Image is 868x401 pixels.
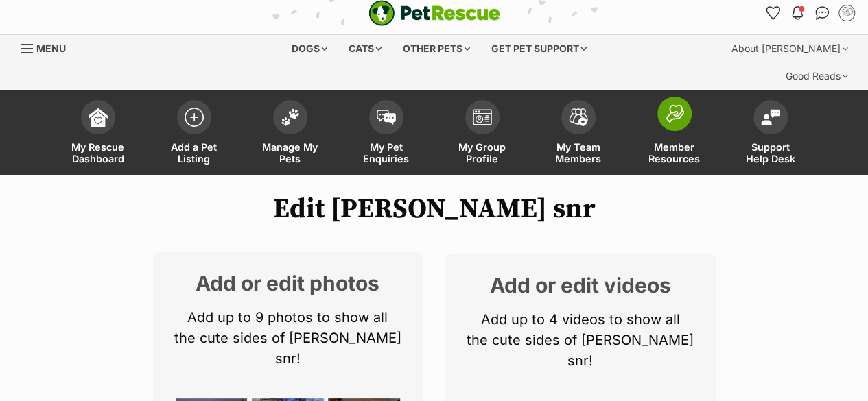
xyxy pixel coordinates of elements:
[185,108,204,127] img: add-pet-listing-icon-0afa8454b4691262ce3f59096e99ab1cd57d4a30225e0717b998d2c9b9846f56.svg
[776,62,858,90] div: Good Reads
[281,108,300,126] img: manage-my-pets-icon-02211641906a0b7f246fdf0571729dbe1e7629f14944591b6c1af311fb30b64b.svg
[163,141,225,165] span: Add a Pet Listing
[377,110,396,125] img: pet-enquiries-icon-7e3ad2cf08bfb03b45e93fb7055b45f3efa6380592205ae92323e6603595dc1f.svg
[50,93,146,175] a: My Rescue Dashboard
[786,2,808,24] button: Notifications
[815,6,830,20] img: chat-41dd97257d64d25036548639549fe6c8038ab92f7586957e7f3b1b290dea8141.svg
[242,93,338,175] a: Manage My Pets
[644,141,705,165] span: Member Resources
[569,108,588,126] img: team-members-icon-5396bd8760b3fe7c0b43da4ab00e1e3bb1a5d9ba89233759b79545d2d3fc5d0d.svg
[762,2,784,24] a: Favourites
[548,141,609,165] span: My Team Members
[67,141,129,165] span: My Rescue Dashboard
[282,35,337,62] div: Dogs
[473,109,492,125] img: group-profile-icon-3fa3cf56718a62981997c0bc7e787c4b2cf8bcc04b72c1350f741eb67cf2f40e.svg
[36,42,66,54] span: Menu
[792,6,803,20] img: notifications-46538b983faf8c2785f20acdc204bb7945ddae34d4c08c2a6579f10ce5e182be.svg
[482,35,596,62] div: Get pet support
[259,141,321,165] span: Manage My Pets
[740,141,801,165] span: Support Help Desk
[466,275,695,295] h2: Add or edit videos
[174,307,403,369] p: Add up to 9 photos to show all the cute sides of [PERSON_NAME] snr!
[722,35,858,62] div: About [PERSON_NAME]
[21,35,75,60] a: Menu
[723,93,819,175] a: Support Help Desk
[761,109,780,125] img: help-desk-icon-fdf02630f3aa405de69fd3d07c3f3aa587a6932b1a1747fa1d2bba05be0121f9.svg
[836,2,858,24] button: My account
[89,108,108,127] img: dashboard-icon-eb2f2d2d3e046f16d808141f083e7271f6b2e854fb5c12c21221c1fb7104beca.svg
[840,6,854,20] img: Emma Perry profile pic
[338,93,434,175] a: My Pet Enquiries
[434,93,530,175] a: My Group Profile
[762,2,858,24] ul: Account quick links
[530,93,626,175] a: My Team Members
[665,104,684,123] img: member-resources-icon-8e73f808a243e03378d46382f2149f9095a855e16c252ad45f914b54edf8863c.svg
[811,2,833,24] a: Conversations
[339,35,391,62] div: Cats
[466,309,695,371] p: Add up to 4 videos to show all the cute sides of [PERSON_NAME] snr!
[174,273,403,293] h2: Add or edit photos
[393,35,480,62] div: Other pets
[451,141,513,165] span: My Group Profile
[355,141,417,165] span: My Pet Enquiries
[626,93,723,175] a: Member Resources
[146,93,242,175] a: Add a Pet Listing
